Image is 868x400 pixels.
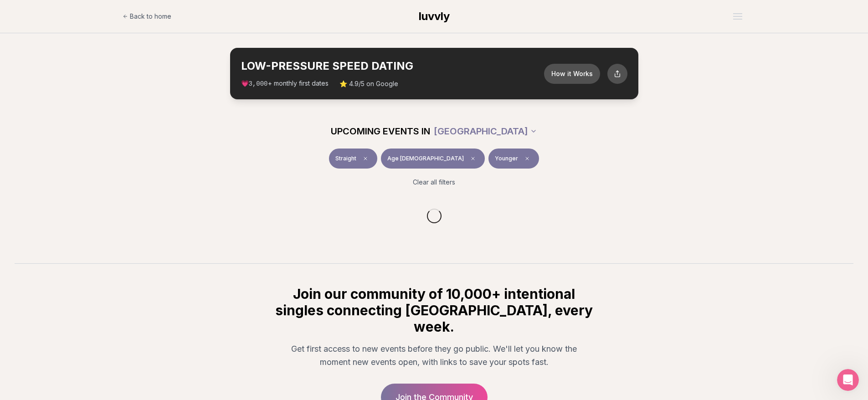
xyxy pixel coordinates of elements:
[837,369,859,391] iframe: Intercom live chat
[544,64,600,84] button: How it Works
[419,9,450,24] a: luvvly
[434,121,537,141] button: [GEOGRAPHIC_DATA]
[249,80,268,87] span: 3,000
[241,59,544,73] h2: LOW-PRESSURE SPEED DATING
[419,10,450,23] span: luvvly
[130,12,171,21] span: Back to home
[488,149,539,169] button: YoungerClear preference
[387,155,464,162] span: Age [DEMOGRAPHIC_DATA]
[407,172,461,192] button: Clear all filters
[360,153,371,164] span: Clear event type filter
[123,7,171,26] a: Back to home
[467,153,478,164] span: Clear age
[339,79,398,88] span: ⭐ 4.9/5 on Google
[522,153,533,164] span: Clear preference
[729,10,746,23] button: Open menu
[381,149,485,169] button: Age [DEMOGRAPHIC_DATA]Clear age
[331,125,430,138] span: UPCOMING EVENTS IN
[281,342,587,369] p: Get first access to new events before they go public. We'll let you know the moment new events op...
[241,79,329,88] span: 💗 + monthly first dates
[495,155,518,162] span: Younger
[335,155,356,162] span: Straight
[329,149,377,169] button: StraightClear event type filter
[274,286,595,335] h2: Join our community of 10,000+ intentional singles connecting [GEOGRAPHIC_DATA], every week.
